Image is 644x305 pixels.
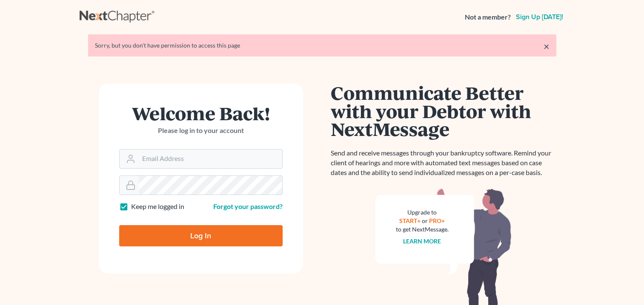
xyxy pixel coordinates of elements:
[331,84,556,138] h1: Communicate Better with your Debtor with NextMessage
[396,208,449,217] div: Upgrade to
[465,12,511,22] strong: Not a member?
[396,225,449,234] div: to get NextMessage.
[403,237,441,245] a: Learn more
[331,148,556,178] p: Send and receive messages through your bankruptcy software. Remind your client of hearings and mo...
[399,217,421,224] a: START+
[422,217,428,224] span: or
[514,14,565,20] a: Sign up [DATE]!
[95,41,550,50] div: Sorry, but you don't have permission to access this page
[131,202,184,212] label: Keep me logged in
[119,104,283,122] h1: Welcome Back!
[119,126,283,136] p: Please log in to your account
[429,217,445,224] a: PRO+
[213,202,283,210] a: Forgot your password?
[544,41,550,51] a: ×
[119,225,283,246] input: Log In
[139,150,282,168] input: Email Address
